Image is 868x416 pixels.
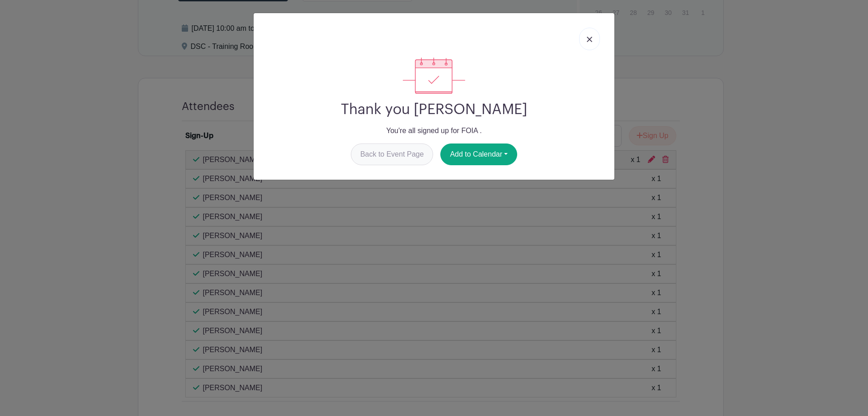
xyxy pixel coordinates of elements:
[587,37,592,42] img: close_button-5f87c8562297e5c2d7936805f587ecaba9071eb48480494691a3f1689db116b3.svg
[351,143,434,165] a: Back to Event Page
[261,101,607,118] h2: Thank you [PERSON_NAME]
[261,125,607,136] p: You're all signed up for FOIA .
[440,143,517,165] button: Add to Calendar
[403,57,465,94] img: signup_complete-c468d5dda3e2740ee63a24cb0ba0d3ce5d8a4ecd24259e683200fb1569d990c8.svg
